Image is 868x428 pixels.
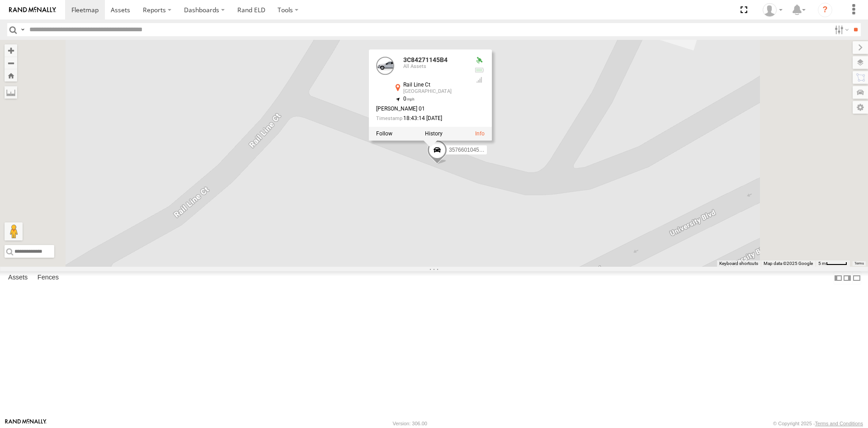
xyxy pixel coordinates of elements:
[5,222,23,240] button: Drag Pegman onto the map to open Street View
[474,57,485,64] div: Valid GPS Fix
[719,260,758,267] button: Keyboard shortcuts
[449,147,494,153] span: 357660104512769
[764,261,813,266] span: Map data ©2025 Google
[5,57,17,69] button: Zoom out
[9,7,56,13] img: rand-logo.svg
[403,96,415,102] span: 0
[773,421,863,426] div: © Copyright 2025 -
[376,115,467,121] div: Date/time of location update
[834,271,843,284] label: Dock Summary Table to the Left
[4,272,32,284] label: Assets
[403,82,467,88] div: Rail Line Ct
[815,421,863,426] a: Terms and Conditions
[403,89,467,94] div: [GEOGRAPHIC_DATA]
[376,106,467,111] div: [PERSON_NAME] 01
[5,86,17,99] label: Measure
[33,272,63,284] label: Fences
[759,3,786,17] div: Nalinda Hewa
[843,271,852,284] label: Dock Summary Table to the Right
[5,69,17,82] button: Zoom Home
[19,23,26,36] label: Search Query
[853,101,868,114] label: Map Settings
[403,63,467,69] div: All Assets
[854,262,864,265] a: Terms (opens in new tab)
[393,421,427,426] div: Version: 306.00
[474,67,485,74] div: No voltage information received from this device.
[425,130,443,137] label: View Asset History
[376,57,394,75] a: View Asset Details
[831,23,850,36] label: Search Filter Options
[5,44,17,57] button: Zoom in
[5,419,47,428] a: Visit our Website
[403,56,448,63] a: 3C84271145B4
[376,130,392,137] label: Realtime tracking of Asset
[852,271,861,284] label: Hide Summary Table
[474,76,485,83] div: GSM Signal = 4
[818,261,826,266] span: 5 m
[816,260,850,267] button: Map Scale: 5 m per 43 pixels
[475,130,485,137] a: View Asset Details
[818,3,832,17] i: ?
